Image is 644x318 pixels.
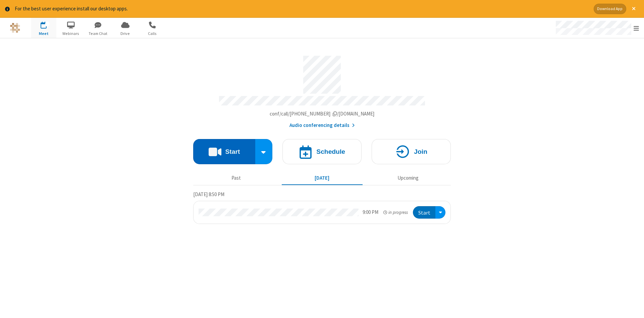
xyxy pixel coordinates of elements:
[225,148,240,155] h4: Start
[270,110,375,117] span: Copy my meeting room link
[193,191,224,197] span: [DATE] 8:50 PM
[282,139,362,164] button: Schedule
[113,31,138,37] span: Drive
[368,172,448,185] button: Upcoming
[435,206,445,219] div: Open menu
[549,18,644,38] div: Open menu
[10,23,20,33] img: QA Selenium DO NOT DELETE OR CHANGE
[270,110,375,118] button: Copy my meeting room linkCopy my meeting room link
[2,18,28,38] button: Logo
[58,31,84,37] span: Webinars
[363,209,378,216] div: 9:00 PM
[282,172,363,185] button: [DATE]
[86,31,111,37] span: Team Chat
[196,172,277,185] button: Past
[629,4,639,14] button: Close alert
[414,148,427,155] h4: Join
[316,148,345,155] h4: Schedule
[193,51,451,129] section: Account details
[140,31,165,37] span: Calls
[31,31,56,37] span: Meet
[193,139,255,164] button: Start
[594,4,626,14] button: Download App
[289,122,355,129] button: Audio conferencing details
[255,139,273,164] div: Start conference options
[383,209,408,216] em: in progress
[45,21,50,27] div: 1
[15,5,589,13] div: For the best user experience install our desktop apps.
[193,190,451,224] section: Today's Meetings
[413,206,435,219] button: Start
[372,139,451,164] button: Join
